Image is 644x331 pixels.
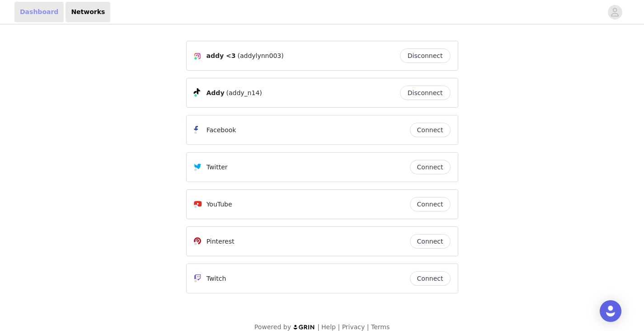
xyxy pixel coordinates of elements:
button: Disconnect [400,86,451,100]
div: avatar [611,5,619,19]
a: Help [321,323,336,331]
a: Terms [371,323,390,331]
button: Connect [410,123,451,137]
a: Privacy [342,323,365,331]
button: Connect [410,271,451,286]
button: Connect [410,234,451,249]
span: addy <3 [207,51,236,61]
button: Disconnect [400,48,451,63]
span: Powered by [254,323,291,331]
button: Connect [410,160,451,174]
button: Connect [410,197,451,211]
p: Pinterest [207,237,235,246]
span: Addy [207,88,225,98]
a: Dashboard [14,2,64,22]
p: YouTube [207,200,232,209]
span: | [338,323,340,331]
img: logo [293,324,315,330]
span: (addy_n14) [226,88,262,98]
p: Twitter [207,163,228,172]
div: Open Intercom Messenger [600,300,621,322]
a: Networks [66,2,110,22]
p: Twitch [207,274,226,283]
img: Instagram Icon [194,53,201,60]
p: Facebook [207,125,236,135]
span: | [317,323,320,331]
span: (addylynn003) [237,51,283,61]
span: | [367,323,369,331]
